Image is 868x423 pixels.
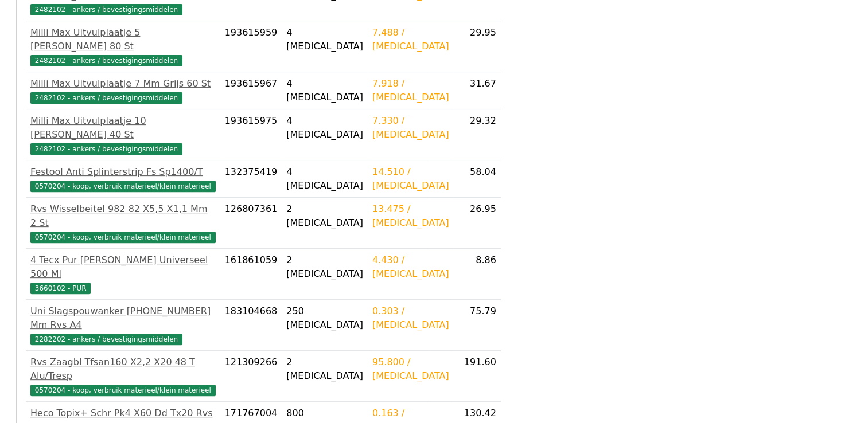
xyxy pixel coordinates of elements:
span: 2482102 - ankers / bevestigingsmiddelen [30,143,182,155]
td: 193615959 [220,21,282,72]
td: 29.95 [454,21,501,72]
span: 2482102 - ankers / bevestigingsmiddelen [30,4,182,15]
span: 0570204 - koop, verbruik materieel/klein materieel [30,232,216,243]
td: 29.32 [454,109,501,160]
span: 2482102 - ankers / bevestigingsmiddelen [30,92,182,104]
span: 0570204 - koop, verbruik materieel/klein materieel [30,385,216,396]
div: 4 [MEDICAL_DATA] [286,114,363,142]
td: 121309266 [220,351,282,402]
span: 3660102 - PUR [30,283,91,294]
div: 4.430 / [MEDICAL_DATA] [372,253,449,281]
td: 8.86 [454,249,501,300]
td: 193615967 [220,72,282,109]
a: Rvs Zaagbl Tfsan160 X2,2 X20 48 T Alu/Tresp0570204 - koop, verbruik materieel/klein materieel [30,355,216,397]
div: 7.918 / [MEDICAL_DATA] [372,77,449,104]
div: 4 [MEDICAL_DATA] [286,165,363,193]
div: 7.330 / [MEDICAL_DATA] [372,114,449,142]
td: 161861059 [220,249,282,300]
div: 2 [MEDICAL_DATA] [286,253,363,281]
td: 191.60 [454,351,501,402]
span: 0570204 - koop, verbruik materieel/klein materieel [30,181,216,192]
div: Rvs Wisselbeitel 982 82 X5,5 X1,1 Mm 2 St [30,202,216,230]
a: Milli Max Uitvulplaatje 7 Mm Grijs 60 St2482102 - ankers / bevestigingsmiddelen [30,77,216,104]
a: 4 Tecx Pur [PERSON_NAME] Universeel 500 Ml3660102 - PUR [30,253,216,295]
div: Rvs Zaagbl Tfsan160 X2,2 X20 48 T Alu/Tresp [30,355,216,383]
div: 2 [MEDICAL_DATA] [286,202,363,230]
a: Milli Max Uitvulplaatje 10 [PERSON_NAME] 40 St2482102 - ankers / bevestigingsmiddelen [30,114,216,155]
div: Milli Max Uitvulplaatje 5 [PERSON_NAME] 80 St [30,26,216,53]
div: 14.510 / [MEDICAL_DATA] [372,165,449,193]
span: 2482102 - ankers / bevestigingsmiddelen [30,55,182,66]
div: 2 [MEDICAL_DATA] [286,355,363,383]
td: 183104668 [220,300,282,351]
div: Uni Slagspouwanker [PHONE_NUMBER] Mm Rvs A4 [30,304,216,332]
a: Rvs Wisselbeitel 982 82 X5,5 X1,1 Mm 2 St0570204 - koop, verbruik materieel/klein materieel [30,202,216,244]
div: Milli Max Uitvulplaatje 10 [PERSON_NAME] 40 St [30,114,216,142]
td: 193615975 [220,109,282,160]
div: 95.800 / [MEDICAL_DATA] [372,355,449,383]
td: 31.67 [454,72,501,109]
td: 126807361 [220,198,282,249]
td: 132375419 [220,160,282,198]
td: 26.95 [454,198,501,249]
div: 0.303 / [MEDICAL_DATA] [372,304,449,332]
div: Festool Anti Splinterstrip Fs Sp1400/T [30,165,216,179]
div: 250 [MEDICAL_DATA] [286,304,363,332]
div: 13.475 / [MEDICAL_DATA] [372,202,449,230]
div: 4 [MEDICAL_DATA] [286,26,363,53]
div: 7.488 / [MEDICAL_DATA] [372,26,449,53]
a: Festool Anti Splinterstrip Fs Sp1400/T0570204 - koop, verbruik materieel/klein materieel [30,165,216,193]
td: 58.04 [454,160,501,198]
div: 4 Tecx Pur [PERSON_NAME] Universeel 500 Ml [30,253,216,281]
div: 4 [MEDICAL_DATA] [286,77,363,104]
span: 2282202 - ankers / bevestigingsmiddelen [30,334,182,345]
td: 75.79 [454,300,501,351]
a: Milli Max Uitvulplaatje 5 [PERSON_NAME] 80 St2482102 - ankers / bevestigingsmiddelen [30,26,216,67]
div: Milli Max Uitvulplaatje 7 Mm Grijs 60 St [30,77,216,91]
a: Uni Slagspouwanker [PHONE_NUMBER] Mm Rvs A42282202 - ankers / bevestigingsmiddelen [30,304,216,346]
